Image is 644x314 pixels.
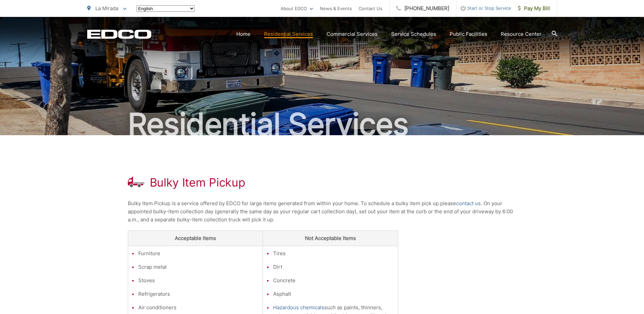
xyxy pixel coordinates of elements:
[87,107,557,141] h2: Residential Services
[281,4,313,13] a: About EDCO
[273,249,395,258] li: Tires
[273,276,395,285] li: Concrete
[236,30,251,38] a: Home
[273,304,324,312] a: Hazardous chemicals
[264,30,313,38] a: Residential Services
[273,290,395,298] li: Asphalt
[518,4,550,13] span: Pay My Bill
[359,4,382,13] a: Contact Us
[137,5,195,12] select: Select a language
[138,249,260,258] li: Furniture
[305,235,356,241] strong: Not Acceptable Items
[450,30,487,38] a: Public Facilities
[327,30,378,38] a: Commercial Services
[175,235,216,241] strong: Acceptable Items
[320,4,352,13] a: News & Events
[95,5,118,11] span: La Mirada
[150,176,245,189] h1: Bulky Item Pickup
[138,276,260,285] li: Stoves
[501,30,542,38] a: Resource Center
[138,290,260,298] li: Refrigerators
[138,304,260,312] li: Air conditioners
[138,263,260,271] li: Scrap metal
[391,30,436,38] a: Service Schedules
[128,199,517,224] p: Bulky Item Pickup is a service offered by EDCO for large items generated from within your home. T...
[456,199,481,208] a: contact us
[87,29,151,39] a: EDCD logo. Return to the homepage.
[273,263,395,271] li: Dirt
